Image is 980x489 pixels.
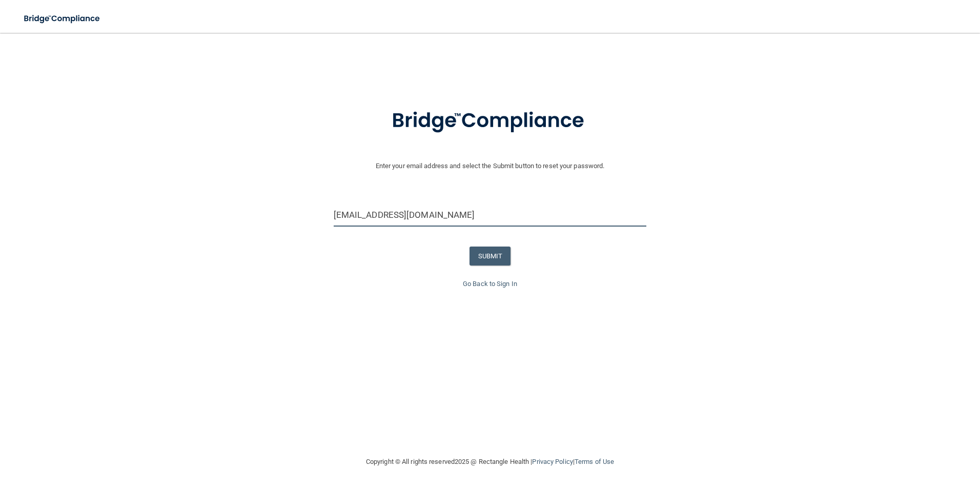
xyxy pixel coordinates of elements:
[463,280,517,288] a: Go Back to Sign In
[469,247,511,266] button: SUBMIT
[15,8,110,29] img: bridge_compliance_login_screen.278c3ca4.svg
[532,458,573,465] a: Privacy Policy
[575,458,614,465] a: Terms of Use
[334,203,647,227] input: Email
[303,445,677,478] div: Copyright © All rights reserved 2025 @ Rectangle Health | |
[371,94,609,148] img: bridge_compliance_login_screen.278c3ca4.svg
